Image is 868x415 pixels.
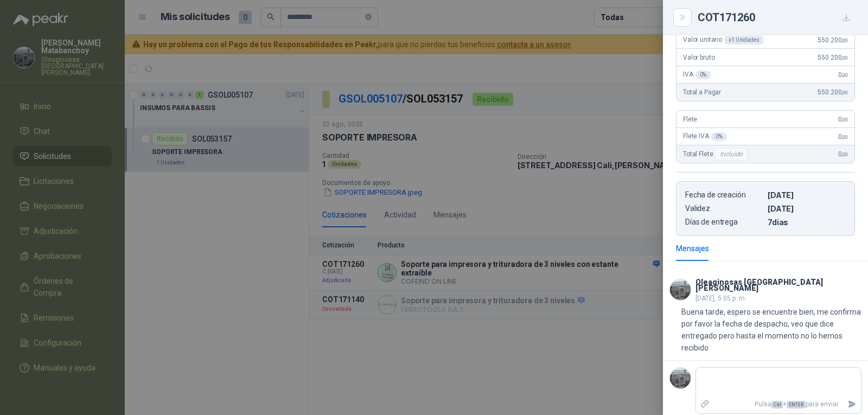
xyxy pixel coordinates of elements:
[698,9,855,26] div: COT171260
[683,132,727,141] span: Flete IVA
[683,116,697,123] span: Flete
[683,148,750,161] span: Total Flete
[670,368,691,388] img: Company Logo
[841,117,848,123] span: ,00
[685,190,763,200] p: Fecha de creación
[670,279,691,300] img: Company Logo
[695,71,711,79] div: 0 %
[841,90,848,95] span: ,00
[838,116,848,123] span: 0
[843,395,861,414] button: Enviar
[841,55,848,61] span: ,00
[768,204,846,213] p: [DATE]
[685,218,763,227] p: Días de entrega
[683,54,714,61] span: Valor bruto
[768,190,846,200] p: [DATE]
[696,395,714,414] label: Adjuntar archivos
[841,72,848,78] span: ,00
[841,151,848,157] span: ,00
[683,88,721,96] span: Total a Pagar
[695,295,746,302] span: [DATE], 5:05 p. m.
[841,134,848,140] span: ,00
[838,133,848,141] span: 0
[768,218,846,227] p: 7 dias
[838,71,848,79] span: 0
[818,36,848,44] span: 550.200
[838,150,848,158] span: 0
[841,37,848,43] span: ,00
[787,401,806,408] span: ENTER
[676,11,689,24] button: Close
[685,204,763,213] p: Validez
[695,279,861,291] h3: Oleaginosas [GEOGRAPHIC_DATA][PERSON_NAME]
[818,54,848,61] span: 550.200
[771,401,783,408] span: Ctrl
[714,395,844,414] p: Pulsa + para enviar
[724,36,764,44] div: x 1 Unidades
[676,242,709,254] div: Mensajes
[715,148,748,161] div: Incluido
[711,132,727,141] div: 0 %
[818,88,848,96] span: 550.200
[681,306,861,354] p: Buena tarde, espero se encuentre bien, me confirma por favor la fecha de despacho, veo que dice e...
[683,71,711,79] span: IVA
[683,36,764,44] span: Valor unitario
